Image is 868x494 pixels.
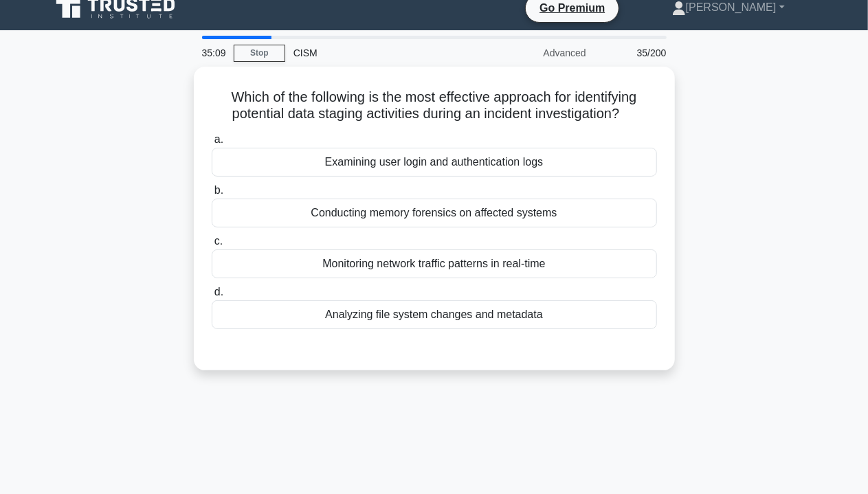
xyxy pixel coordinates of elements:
[594,39,675,67] div: 35/200
[214,184,223,196] span: b.
[214,133,223,145] span: a.
[210,89,658,123] h5: Which of the following is the most effective approach for identifying potential data staging acti...
[212,148,657,177] div: Examining user login and authentication logs
[194,39,234,67] div: 35:09
[474,39,594,67] div: Advanced
[214,235,223,247] span: c.
[212,199,657,227] div: Conducting memory forensics on affected systems
[214,286,223,297] span: d.
[234,45,285,62] a: Stop
[212,300,657,329] div: Analyzing file system changes and metadata
[285,39,474,67] div: CISM
[212,249,657,278] div: Monitoring network traffic patterns in real-time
